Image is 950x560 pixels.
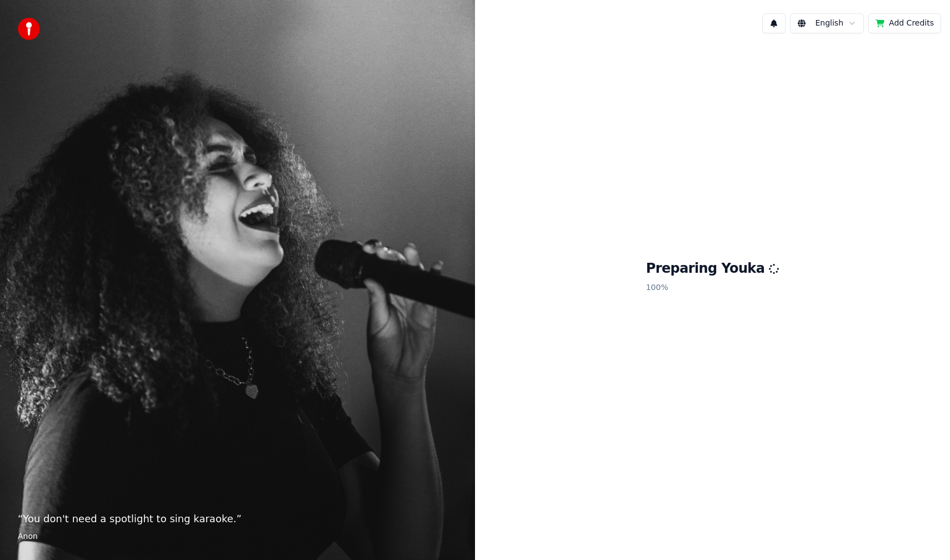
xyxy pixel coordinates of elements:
[868,13,941,33] button: Add Credits
[18,531,457,542] footer: Anon
[18,18,40,40] img: youka
[646,260,779,278] h1: Preparing Youka
[646,278,779,298] p: 100 %
[18,511,457,527] p: “ You don't need a spotlight to sing karaoke. ”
